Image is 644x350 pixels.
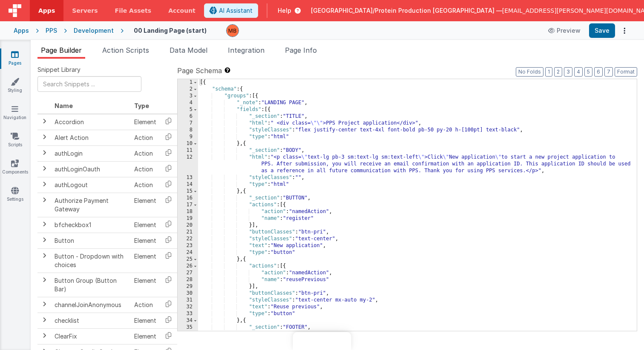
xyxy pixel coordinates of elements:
[178,270,198,276] div: 27
[131,130,160,145] td: Action
[131,297,160,313] td: Action
[178,113,198,120] div: 6
[55,102,73,109] span: Name
[545,67,552,77] button: 1
[227,25,239,37] img: 22b82fb008fd85684660a9cfc8b42302
[51,177,131,193] td: authLogout
[178,100,198,106] div: 4
[102,46,149,54] span: Action Scripts
[51,313,131,328] td: checklist
[178,120,198,127] div: 7
[131,313,160,328] td: Element
[178,86,198,93] div: 2
[178,276,198,283] div: 28
[51,273,131,297] td: Button Group (Button Bar)
[285,46,317,54] span: Page Info
[72,6,98,15] span: Servers
[74,26,114,35] div: Development
[564,67,572,77] button: 3
[170,46,207,54] span: Data Model
[51,248,131,273] td: Button - Dropdown with choices
[178,283,198,290] div: 29
[604,67,613,77] button: 7
[516,67,543,77] button: No Folds
[554,67,562,77] button: 2
[51,145,131,161] td: authLogin
[618,25,630,37] button: Options
[51,297,131,313] td: channelJoinAnonymous
[178,147,198,154] div: 11
[178,134,198,140] div: 9
[51,233,131,248] td: Button
[178,154,198,174] div: 12
[37,76,141,92] input: Search Snippets ...
[178,106,198,113] div: 5
[131,177,160,193] td: Action
[574,67,583,77] button: 4
[131,273,160,297] td: Element
[178,256,198,263] div: 25
[178,140,198,147] div: 10
[293,332,351,350] iframe: Marker.io feedback button
[51,114,131,130] td: Accordion
[131,248,160,273] td: Element
[178,208,198,215] div: 18
[219,6,253,15] span: AI Assistant
[178,215,198,222] div: 19
[41,46,82,54] span: Page Builder
[178,310,198,317] div: 33
[51,193,131,217] td: Authorize Payment Gateway
[228,46,264,54] span: Integration
[131,233,160,248] td: Element
[178,229,198,236] div: 21
[178,195,198,202] div: 16
[178,290,198,297] div: 30
[131,145,160,161] td: Action
[134,102,149,109] span: Type
[131,114,160,130] td: Element
[178,242,198,249] div: 23
[131,217,160,233] td: Element
[51,161,131,177] td: authLoginOauth
[615,67,637,77] button: Format
[178,317,198,324] div: 34
[178,263,198,270] div: 26
[134,27,207,34] h4: 00 Landing Page (start)
[178,222,198,229] div: 20
[51,328,131,344] td: ClearFix
[51,130,131,145] td: Alert Action
[131,328,160,344] td: Element
[178,249,198,256] div: 24
[178,324,198,331] div: 35
[178,127,198,134] div: 8
[46,26,57,35] div: PPS
[543,24,586,37] button: Preview
[178,93,198,100] div: 3
[131,193,160,217] td: Element
[584,67,592,77] button: 5
[51,217,131,233] td: bfcheckbox1
[37,65,80,74] span: Snippet Library
[589,23,615,38] button: Save
[178,188,198,195] div: 15
[14,26,29,35] div: Apps
[204,3,258,18] button: AI Assistant
[178,202,198,208] div: 17
[278,6,291,15] span: Help
[178,79,198,86] div: 1
[177,65,222,76] span: Page Schema
[594,67,603,77] button: 6
[178,304,198,310] div: 32
[178,181,198,188] div: 14
[38,6,55,15] span: Apps
[311,6,502,15] span: [GEOGRAPHIC_DATA]/Protein Production [GEOGRAPHIC_DATA] —
[115,6,152,15] span: File Assets
[178,174,198,181] div: 13
[178,236,198,242] div: 22
[178,297,198,304] div: 31
[131,161,160,177] td: Action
